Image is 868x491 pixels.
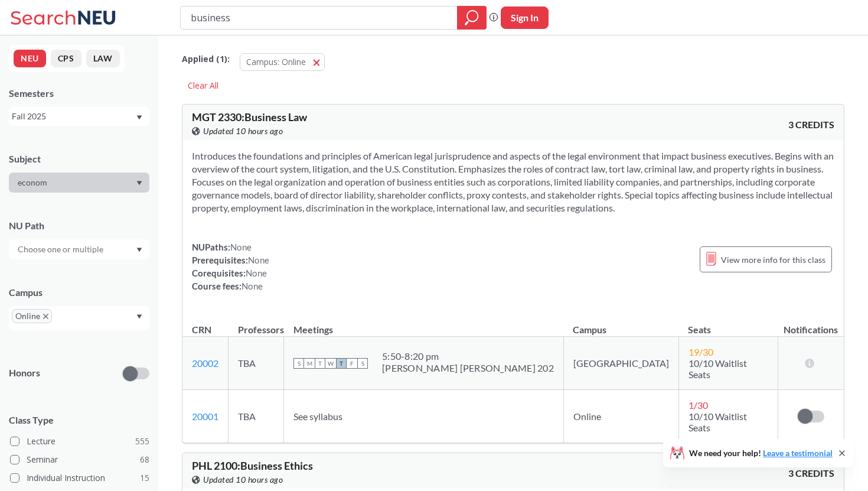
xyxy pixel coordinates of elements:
[336,358,347,369] span: T
[246,268,267,278] span: None
[315,358,325,369] span: T
[86,50,120,67] button: LAW
[192,240,269,292] div: NUPaths: Prerequisites: Corequisites: Course fees:
[563,390,678,443] td: Online
[678,311,778,337] th: Seats
[192,323,211,336] div: CRN
[136,314,142,319] svg: Dropdown arrow
[304,358,315,369] span: M
[10,452,149,467] label: Seminar
[465,9,479,26] svg: magnifying glass
[9,286,149,299] div: Campus
[347,358,357,369] span: F
[382,350,554,362] div: 5:50 - 8:20 pm
[9,152,149,165] div: Subject
[9,173,149,193] div: Dropdown arrow
[688,357,747,380] span: 10/10 Waitlist Seats
[248,255,269,265] span: None
[9,87,149,100] div: Semesters
[14,50,46,67] button: NEU
[325,358,336,369] span: W
[501,6,549,29] button: Sign In
[778,311,844,337] th: Notifications
[284,311,564,337] th: Meetings
[688,346,713,357] span: 19 / 30
[788,467,834,480] span: 3 CREDITS
[689,449,833,457] span: We need your help!
[203,125,283,138] span: Updated 10 hours ago
[721,252,825,267] span: View more info for this class
[563,311,678,337] th: Campus
[182,53,230,66] span: Applied ( 1 ):
[293,358,304,369] span: S
[140,453,149,466] span: 68
[293,411,342,422] span: See syllabus
[788,118,834,131] span: 3 CREDITS
[382,362,554,374] div: [PERSON_NAME] [PERSON_NAME] 202
[10,470,149,486] label: Individual Instruction
[136,181,142,186] svg: Dropdown arrow
[229,311,284,337] th: Professors
[229,337,284,390] td: TBA
[136,248,142,252] svg: Dropdown arrow
[190,8,449,28] input: Class, professor, course number, "phrase"
[9,239,149,259] div: Dropdown arrow
[457,6,487,30] div: magnifying glass
[357,358,368,369] span: S
[763,448,833,458] a: Leave a testimonial
[140,472,149,485] span: 15
[135,435,149,448] span: 555
[136,115,142,120] svg: Dropdown arrow
[688,399,708,411] span: 1 / 30
[246,56,306,67] span: Campus: Online
[51,50,81,67] button: CPS
[12,242,111,256] input: Choose one or multiple
[9,366,40,380] p: Honors
[192,459,313,472] span: PHL 2100 : Business Ethics
[9,107,149,126] div: Fall 2025Dropdown arrow
[10,434,149,449] label: Lecture
[9,306,149,330] div: OnlineX to remove pillDropdown arrow
[12,309,52,323] span: OnlineX to remove pill
[688,411,747,433] span: 10/10 Waitlist Seats
[43,314,48,319] svg: X to remove pill
[9,414,149,427] span: Class Type
[240,53,325,71] button: Campus: Online
[203,473,283,486] span: Updated 10 hours ago
[229,390,284,443] td: TBA
[192,357,218,369] a: 20002
[12,110,135,123] div: Fall 2025
[192,411,218,422] a: 20001
[9,219,149,232] div: NU Path
[192,110,307,123] span: MGT 2330 : Business Law
[230,242,252,252] span: None
[182,77,224,95] div: Clear All
[192,149,834,214] section: Introduces the foundations and principles of American legal jurisprudence and aspects of the lega...
[242,281,263,291] span: None
[563,337,678,390] td: [GEOGRAPHIC_DATA]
